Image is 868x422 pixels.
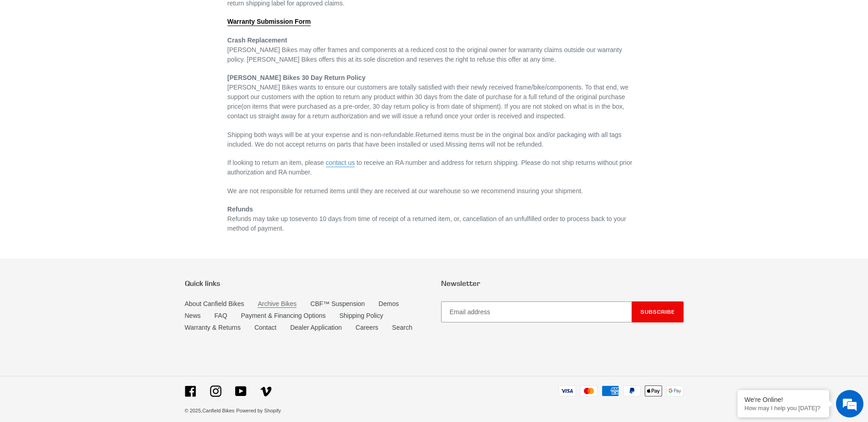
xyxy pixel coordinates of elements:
span: [PERSON_NAME] Bikes wants to ensure our customers are totally satisfied with their newly received... [227,84,629,100]
a: Shipping Policy [340,312,383,319]
a: Canfield Bikes [202,408,234,413]
a: Dealer Application [290,324,342,331]
p: [PERSON_NAME] Bikes may offer frames and components at a reduced cost to the original owner for w... [227,36,641,64]
a: FAQ [215,312,227,319]
span: If looking to return an item, please [227,159,357,167]
textarea: Type your message and hit 'Enter' [5,249,174,281]
a: Contact [254,324,276,331]
a: CBF™ Suspension [310,300,365,307]
div: Navigation go back [10,50,24,64]
span: (on items that were purchased as a pre-order, 30 day return policy is from date of shipment). If ... [227,103,625,120]
span: to 10 days from [312,215,356,222]
a: Archive Bikes [258,300,297,308]
span: Missing items will not be refunded. [446,141,544,148]
a: Powered by Shopify [236,408,281,413]
a: Search [392,324,412,331]
div: We're Online! [744,396,822,403]
a: Warranty Submission Form [227,18,311,26]
p: Newsletter [441,279,684,288]
span: Shipping both ways will be at your expense and is non-refundable. [227,131,415,138]
div: Minimize live chat window [150,5,172,26]
p: Quick links [185,279,427,288]
span: Subscribe [641,308,675,315]
input: Email address [441,301,632,322]
small: © 2025, [185,408,235,413]
img: d_696896380_company_1647369064580_696896380 [29,46,52,69]
span: seven [295,215,312,222]
div: Chat with us now [61,51,167,63]
strong: Refunds [227,206,253,213]
strong: Crash Replacement [227,37,287,44]
span: Warranty Submission Form [227,18,311,25]
button: Subscribe [632,301,684,322]
a: About Canfield Bikes [185,300,244,307]
a: Careers [356,324,378,331]
a: Demos [378,300,399,307]
a: Warranty & Returns [185,324,241,331]
span: We're online! [53,115,126,207]
span: [PERSON_NAME] Bikes 30 Day Return Policy [227,74,366,81]
p: How may I help you today? [744,405,822,411]
a: Payment & Financing Options [241,312,326,319]
a: contact us [326,159,355,167]
span: We are not responsible for returned items until they are received at our warehouse so we recommen... [227,187,583,195]
span: 30 days from [415,93,452,100]
span: Returned items must be in the original box and/or packaging with all tags included. We do not acc... [227,131,622,148]
span: the date of purchase for a full refund of the original purchase price [227,93,625,110]
span: Refunds may take up to time of receipt of a returned item, or, cancellation of an unfulfilled ord... [227,215,626,232]
span: to receive an RA number and address for return shipping. Please do not ship returns without prior... [227,159,632,176]
a: News [185,312,201,319]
